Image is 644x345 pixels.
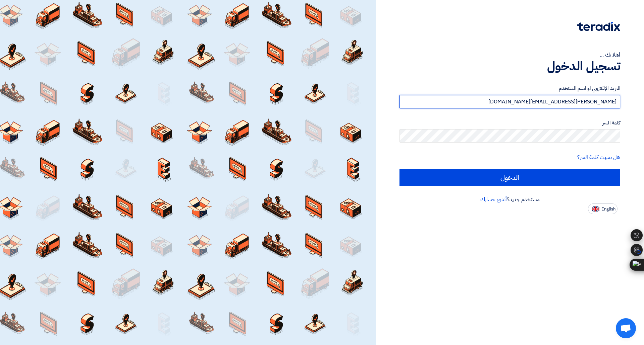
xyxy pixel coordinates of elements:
img: en-US.png [592,206,599,211]
input: الدخول [399,169,620,186]
div: Open chat [616,318,636,338]
img: Teradix logo [577,22,620,31]
div: مستخدم جديد؟ [399,195,620,203]
h1: تسجيل الدخول [399,59,620,74]
button: English [588,203,618,214]
a: أنشئ حسابك [480,195,507,203]
label: البريد الإلكتروني او اسم المستخدم [399,85,620,92]
label: كلمة السر [399,119,620,127]
a: هل نسيت كلمة السر؟ [577,153,620,161]
span: English [601,207,615,211]
input: أدخل بريد العمل الإلكتروني او اسم المستخدم الخاص بك ... [399,95,620,108]
div: أهلا بك ... [399,51,620,59]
